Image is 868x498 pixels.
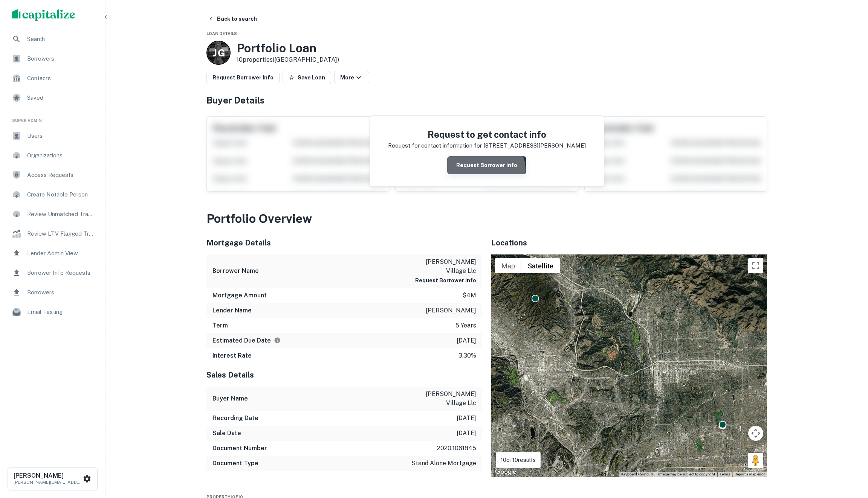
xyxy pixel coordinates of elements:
[6,166,99,184] div: Access Requests
[334,71,369,84] button: More
[6,244,99,262] a: Lender Admin View
[521,258,560,273] button: Show satellite imagery
[748,426,763,441] button: Map camera controls
[212,394,248,403] h6: Buyer Name
[12,9,75,21] img: capitalize-logo.png
[6,225,99,243] a: Review LTV Flagged Transactions
[6,303,99,321] a: Email Testing
[463,291,476,300] p: $4m
[212,351,252,360] h6: Interest Rate
[213,46,225,60] p: J G
[6,146,99,164] a: Organizations
[212,267,259,276] h6: Borrower Name
[457,414,476,423] p: [DATE]
[27,171,95,180] span: Access Requests
[493,467,518,477] a: Open this area in Google Maps (opens a new window)
[212,321,228,330] h6: Term
[6,264,99,282] a: Borrower Info Requests
[283,71,331,84] button: Save Loan
[6,186,99,204] a: Create Notable Person
[447,156,526,174] button: Request Borrower Info
[206,237,482,248] h5: Mortgage Details
[237,55,339,64] p: 10 properties ([GEOGRAPHIC_DATA])
[212,306,252,315] h6: Lender Name
[237,41,339,55] h3: Portfolio Loan
[205,12,260,26] button: Back to search
[426,306,476,315] p: [PERSON_NAME]
[212,336,281,345] h6: Estimated Due Date
[457,429,476,438] p: [DATE]
[455,321,476,330] p: 5 years
[206,369,482,381] h5: Sales Details
[720,472,730,476] a: Terms
[6,127,99,145] a: Users
[388,141,482,150] p: Request for contact information for
[206,31,237,36] span: Loan Details
[27,249,95,258] span: Lender Admin View
[27,308,95,317] span: Email Testing
[483,141,586,150] p: [STREET_ADDRESS][PERSON_NAME]
[212,291,267,300] h6: Mortgage Amount
[27,210,95,219] span: Review Unmatched Transactions
[8,467,98,490] button: [PERSON_NAME][PERSON_NAME][EMAIL_ADDRESS][DOMAIN_NAME]
[6,30,99,48] a: Search
[437,444,476,453] p: 2020.1061845
[6,108,99,127] li: Super Admin
[6,69,99,87] a: Contacts
[27,268,95,277] span: Borrower Info Requests
[458,351,476,360] p: 3.30%
[27,229,95,238] span: Review LTV Flagged Transactions
[27,93,95,102] span: Saved
[493,467,518,477] img: Google
[6,50,99,68] a: Borrowers
[658,472,715,476] span: Image may be subject to copyright
[27,288,95,297] span: Borrowers
[408,257,476,276] p: [PERSON_NAME] village llc
[748,453,763,468] button: Drag Pegman onto the map to open Street View
[27,74,95,83] span: Contacts
[457,336,476,345] p: [DATE]
[501,455,536,464] p: 10 of 10 results
[495,258,521,273] button: Show street map
[14,473,81,479] h6: [PERSON_NAME]
[621,472,654,477] button: Keyboard shortcuts
[27,151,95,160] span: Organizations
[274,337,281,344] svg: Estimate is based on a standard schedule for this type of loan.
[415,276,476,285] button: Request Borrower Info
[27,131,95,140] span: Users
[408,390,476,408] p: [PERSON_NAME] village llc
[206,93,767,107] h4: Buyer Details
[6,283,99,302] a: Borrowers
[6,89,99,107] a: Saved
[748,258,763,273] button: Toggle fullscreen view
[27,35,95,44] span: Search
[388,128,586,141] h4: Request to get contact info
[830,438,868,474] iframe: Chat Widget
[206,210,767,228] h3: Portfolio Overview
[206,71,280,84] button: Request Borrower Info
[212,414,258,423] h6: Recording Date
[14,479,81,486] p: [PERSON_NAME][EMAIL_ADDRESS][DOMAIN_NAME]
[212,429,241,438] h6: Sale Date
[411,459,476,468] p: stand alone mortgage
[27,54,95,63] span: Borrowers
[491,237,767,248] h5: Locations
[212,459,258,468] h6: Document Type
[735,472,765,476] a: Report a map error
[27,190,95,199] span: Create Notable Person
[212,444,267,453] h6: Document Number
[6,205,99,223] a: Review Unmatched Transactions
